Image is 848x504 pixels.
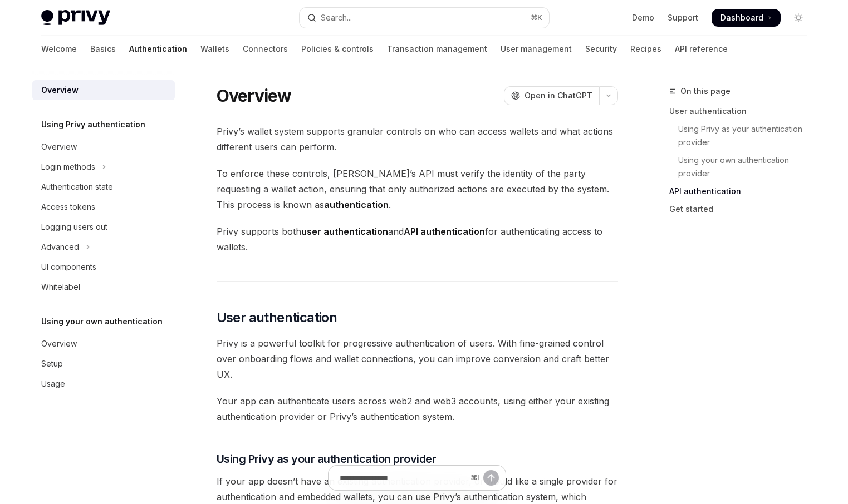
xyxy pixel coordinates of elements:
[340,466,466,490] input: Ask a question...
[669,120,816,151] a: Using Privy as your authentication provider
[321,11,352,24] div: Search...
[32,354,175,374] a: Setup
[129,36,187,62] a: Authentication
[217,309,337,327] span: User authentication
[32,237,175,257] button: Toggle Advanced section
[324,199,389,210] strong: authentication
[32,277,175,297] a: Whitelabel
[41,240,79,254] div: Advanced
[720,12,763,23] span: Dashboard
[712,9,781,27] a: Dashboard
[41,220,107,234] div: Logging users out
[669,200,816,218] a: Get started
[41,36,77,62] a: Welcome
[585,36,617,62] a: Security
[32,157,175,177] button: Toggle Login methods section
[41,280,80,294] div: Whitelabel
[675,36,728,62] a: API reference
[217,123,618,155] span: Privy’s wallet system supports granular controls on who can access wallets and what actions diffe...
[680,85,731,98] span: On this page
[669,151,816,182] a: Using your own authentication provider
[32,257,175,277] a: UI components
[41,180,113,194] div: Authentication state
[200,36,229,62] a: Wallets
[32,334,175,354] a: Overview
[790,9,807,27] button: Toggle dark mode
[217,451,437,467] span: Using Privy as your authentication provider
[41,260,96,274] div: UI components
[404,226,485,237] strong: API authentication
[41,10,110,26] img: light logo
[41,315,163,328] h5: Using your own authentication
[501,36,572,62] a: User management
[32,177,175,197] a: Authentication state
[41,118,145,131] h5: Using Privy authentication
[41,337,77,350] div: Overview
[41,377,65,391] div: Usage
[531,13,542,22] span: ⌘ K
[41,160,95,174] div: Login methods
[32,217,175,237] a: Logging users out
[90,36,116,62] a: Basics
[669,102,816,120] a: User authentication
[41,140,77,154] div: Overview
[41,83,79,97] div: Overview
[41,357,63,370] div: Setup
[300,8,549,28] button: Open search
[243,36,288,62] a: Connectors
[387,36,487,62] a: Transaction management
[217,86,292,106] h1: Overview
[217,393,618,424] span: Your app can authenticate users across web2 and web3 accounts, using either your existing authent...
[217,335,618,382] span: Privy is a powerful toolkit for progressive authentication of users. With fine-grained control ov...
[32,374,175,394] a: Usage
[41,200,95,214] div: Access tokens
[32,137,175,157] a: Overview
[669,182,816,200] a: API authentication
[525,90,592,101] span: Open in ChatGPT
[630,36,661,62] a: Recipes
[32,80,175,100] a: Overview
[668,12,698,23] a: Support
[217,224,618,255] span: Privy supports both and for authenticating access to wallets.
[483,470,499,486] button: Send message
[32,197,175,217] a: Access tokens
[504,86,599,105] button: Open in ChatGPT
[301,36,374,62] a: Policies & controls
[632,12,654,23] a: Demo
[217,166,618,213] span: To enforce these controls, [PERSON_NAME]’s API must verify the identity of the party requesting a...
[301,226,388,237] strong: user authentication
